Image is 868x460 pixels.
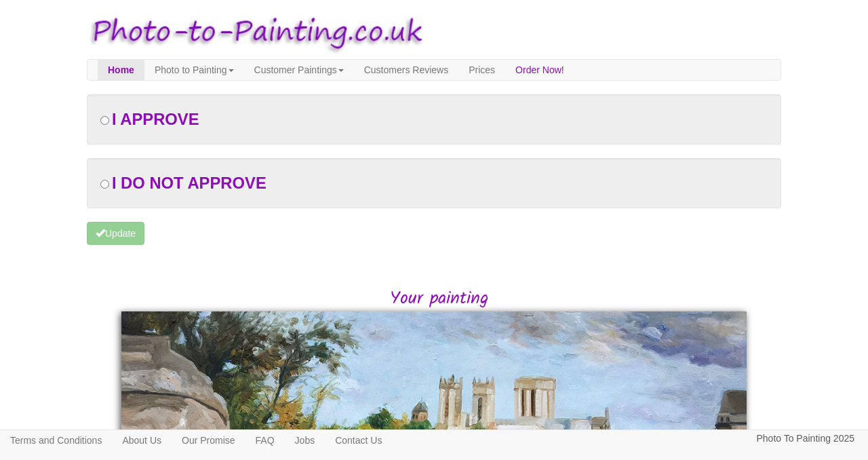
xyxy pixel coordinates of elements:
a: Order Now! [505,60,574,80]
a: Our Promise [172,430,245,451]
span: I DO NOT APPROVE [112,174,267,192]
a: Contact Us [325,430,392,451]
a: Home [98,60,144,80]
a: Photo to Painting [144,60,244,80]
a: Jobs [285,430,325,451]
h2: Your painting [97,289,781,309]
a: Customers Reviews [354,60,458,80]
img: Photo to Painting [80,7,427,59]
span: I APPROVE [112,110,199,128]
a: FAQ [245,430,285,451]
p: Photo To Painting 2025 [756,430,854,447]
a: Prices [458,60,505,80]
a: Customer Paintings [244,60,354,80]
a: About Us [112,430,172,451]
